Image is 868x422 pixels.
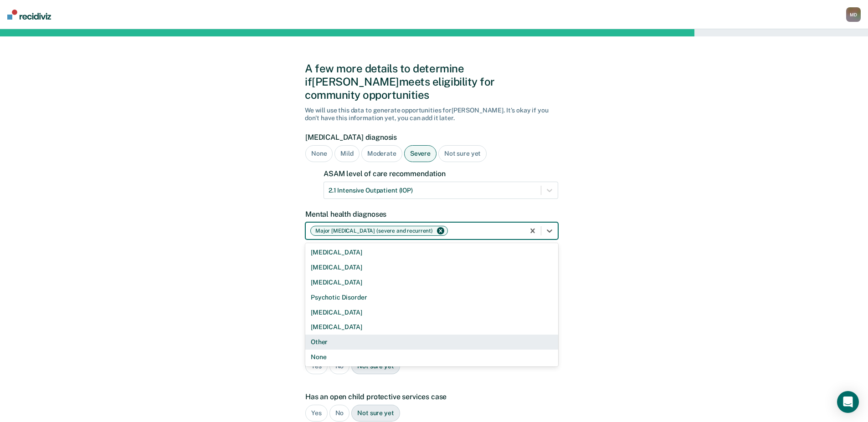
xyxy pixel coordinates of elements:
div: Not sure yet [438,145,487,162]
div: None [305,350,558,365]
div: M D [846,7,861,22]
div: Moderate [361,145,402,162]
div: [MEDICAL_DATA] [305,275,558,290]
div: Mild [334,145,359,162]
div: A few more details to determine if [PERSON_NAME] meets eligibility for community opportunities [305,62,563,101]
div: We will use this data to generate opportunities for [PERSON_NAME] . It's okay if you don't have t... [305,107,563,122]
div: [MEDICAL_DATA] [305,245,558,260]
label: Has an open child protective services case [305,392,558,401]
button: MD [846,7,861,22]
div: Open Intercom Messenger [837,391,859,413]
div: Other [305,335,558,350]
div: [MEDICAL_DATA] [305,305,558,320]
label: [MEDICAL_DATA] diagnosis [305,133,558,142]
div: Severe [404,145,437,162]
div: Yes [305,405,328,422]
div: Major [MEDICAL_DATA] (severe and recurrent) [313,226,434,235]
label: Mental health diagnoses [305,210,558,219]
div: [MEDICAL_DATA] [305,260,558,275]
div: Remove Major Depressive Disorder (severe and recurrent) [436,228,446,234]
div: None [305,145,333,162]
div: Not sure yet [351,405,400,422]
div: Psychotic Disorder [305,290,558,305]
div: [MEDICAL_DATA] [305,320,558,335]
img: Recidiviz [7,10,51,20]
label: ASAM level of care recommendation [324,169,558,178]
div: No [329,405,350,422]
